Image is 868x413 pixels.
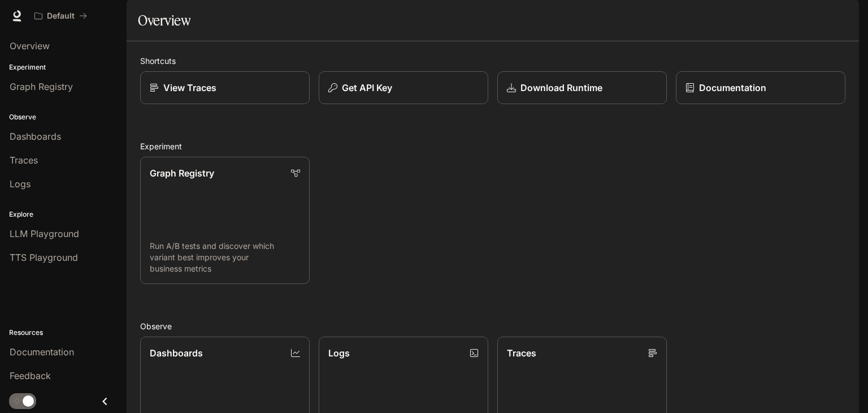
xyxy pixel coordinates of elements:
h1: Overview [138,9,190,32]
p: Get API Key [342,81,392,94]
button: Get API Key [319,71,488,104]
p: Logs [328,346,350,360]
button: All workspaces [29,5,92,27]
p: Traces [507,346,536,360]
h2: Observe [140,320,845,332]
p: Documentation [699,81,766,94]
p: Download Runtime [520,81,602,94]
h2: Shortcuts [140,55,845,67]
p: View Traces [163,81,216,94]
a: View Traces [140,71,310,104]
p: Run A/B tests and discover which variant best improves your business metrics [150,240,300,274]
a: Download Runtime [497,71,667,104]
p: Graph Registry [150,166,214,180]
h2: Experiment [140,140,845,152]
a: Graph RegistryRun A/B tests and discover which variant best improves your business metrics [140,157,310,284]
a: Documentation [676,71,845,104]
p: Dashboards [150,346,203,360]
p: Default [47,11,75,21]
